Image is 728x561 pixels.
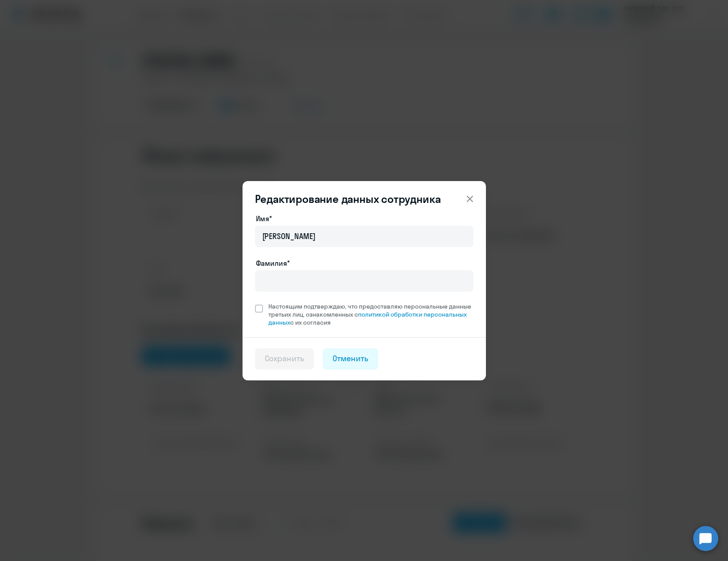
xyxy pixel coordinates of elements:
div: Сохранить [265,353,304,364]
div: Отменить [333,353,368,364]
span: Настоящим подтверждаю, что предоставляю персональные данные третьих лиц, ознакомленных с с их сог... [268,302,473,326]
button: Отменить [323,348,378,370]
label: Фамилия* [256,258,290,268]
a: политикой обработки персональных данных [268,310,467,326]
header: Редактирование данных сотрудника [243,192,486,206]
button: Сохранить [255,348,314,370]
